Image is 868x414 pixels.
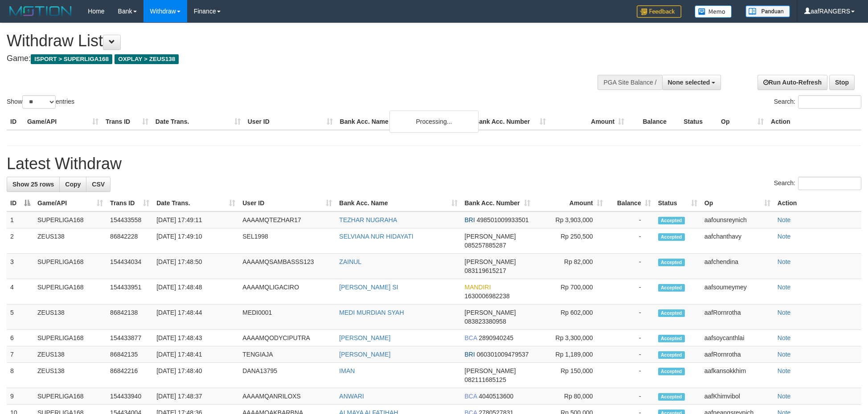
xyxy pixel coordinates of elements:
[829,75,855,90] a: Stop
[598,75,662,90] div: PGA Site Balance /
[606,388,655,405] td: -
[12,181,54,188] span: Show 25 rows
[778,309,791,316] a: Note
[778,284,791,291] a: Note
[7,330,34,346] td: 6
[628,114,680,130] th: Balance
[59,177,86,192] a: Copy
[606,254,655,279] td: -
[106,254,153,279] td: 154434034
[106,195,153,211] th: Trans ID: activate to sort column ascending
[778,334,791,341] a: Note
[479,334,513,341] span: Copy 2890940245 to clipboard
[477,351,529,358] span: Copy 060301009479537 to clipboard
[701,228,774,254] td: aafchanthavy
[606,330,655,346] td: -
[65,181,81,188] span: Copy
[778,233,791,240] a: Note
[465,242,506,249] span: Copy 085257885287 to clipboard
[701,195,774,211] th: Op: activate to sort column ascending
[778,367,791,374] a: Note
[106,279,153,304] td: 154433951
[339,233,413,240] a: SELVIANA NUR HIDAYATI
[153,330,239,346] td: [DATE] 17:48:43
[92,181,105,188] span: CSV
[774,95,861,109] label: Search:
[658,335,685,342] span: Accepted
[658,217,685,224] span: Accepted
[7,228,34,254] td: 2
[658,284,685,292] span: Accepted
[778,258,791,265] a: Note
[7,4,74,18] img: MOTION_logo.png
[7,211,34,228] td: 1
[106,346,153,363] td: 86842135
[339,367,355,374] a: IMAN
[534,346,606,363] td: Rp 1,189,000
[34,254,106,279] td: SUPERLIGA168
[662,75,721,90] button: None selected
[34,388,106,405] td: SUPERLIGA168
[606,363,655,388] td: -
[701,279,774,304] td: aafsoumeymey
[701,304,774,330] td: aafRornrotha
[239,388,336,405] td: AAAAMQANRILOXS
[658,368,685,375] span: Accepted
[465,267,506,274] span: Copy 083119615217 to clipboard
[465,309,516,316] span: [PERSON_NAME]
[465,284,491,291] span: MANDIRI
[477,216,529,223] span: Copy 498501009933501 to clipboard
[465,376,506,383] span: Copy 082111685125 to clipboard
[7,388,34,405] td: 9
[778,216,791,223] a: Note
[34,363,106,388] td: ZEUS138
[153,304,239,330] td: [DATE] 17:48:44
[745,5,790,17] img: panduan.png
[7,177,60,192] a: Show 25 rows
[24,114,102,130] th: Game/API
[339,351,390,358] a: [PERSON_NAME]
[239,211,336,228] td: AAAAMQTEZHAR17
[778,351,791,358] a: Note
[701,363,774,388] td: aafkansokkhim
[7,254,34,279] td: 3
[7,54,570,63] h4: Game:
[534,228,606,254] td: Rp 250,500
[34,279,106,304] td: SUPERLIGA168
[153,363,239,388] td: [DATE] 17:48:40
[461,195,534,211] th: Bank Acc. Number: activate to sort column ascending
[606,228,655,254] td: -
[534,195,606,211] th: Amount: activate to sort column ascending
[239,363,336,388] td: DANA13795
[701,211,774,228] td: aafounsreynich
[701,254,774,279] td: aafchendina
[778,393,791,400] a: Note
[465,233,516,240] span: [PERSON_NAME]
[695,5,732,18] img: Button%20Memo.svg
[31,54,112,64] span: ISPORT > SUPERLIGA168
[465,351,475,358] span: BRI
[239,346,336,363] td: TENGIAJA
[757,75,827,90] a: Run Auto-Refresh
[239,195,336,211] th: User ID: activate to sort column ascending
[465,367,516,374] span: [PERSON_NAME]
[7,32,570,50] h1: Withdraw List
[244,114,336,130] th: User ID
[465,318,506,325] span: Copy 083823380958 to clipboard
[336,195,461,211] th: Bank Acc. Name: activate to sort column ascending
[34,228,106,254] td: ZEUS138
[534,279,606,304] td: Rp 700,000
[115,54,179,64] span: OXPLAY > ZEUS138
[471,114,549,130] th: Bank Acc. Number
[465,334,477,341] span: BCA
[774,177,861,190] label: Search:
[153,279,239,304] td: [DATE] 17:48:48
[658,351,685,359] span: Accepted
[549,114,628,130] th: Amount
[389,110,479,133] div: Processing...
[339,334,390,341] a: [PERSON_NAME]
[339,284,398,291] a: [PERSON_NAME] SI
[106,228,153,254] td: 86842228
[7,155,861,173] h1: Latest Withdraw
[798,95,861,109] input: Search:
